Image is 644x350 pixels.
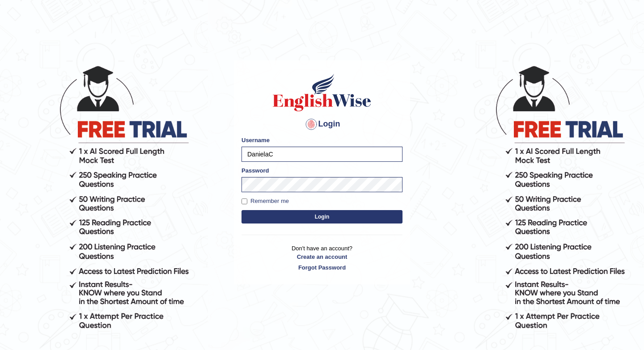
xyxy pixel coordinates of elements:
input: Remember me [241,198,247,204]
label: Username [241,136,270,144]
a: Forgot Password [241,263,402,272]
label: Remember me [241,197,289,206]
label: Password [241,166,269,175]
p: Don't have an account? [241,244,402,272]
button: Login [241,210,402,223]
img: Logo of English Wise sign in for intelligent practice with AI [271,72,373,113]
h4: Login [241,117,402,131]
a: Create an account [241,253,402,261]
